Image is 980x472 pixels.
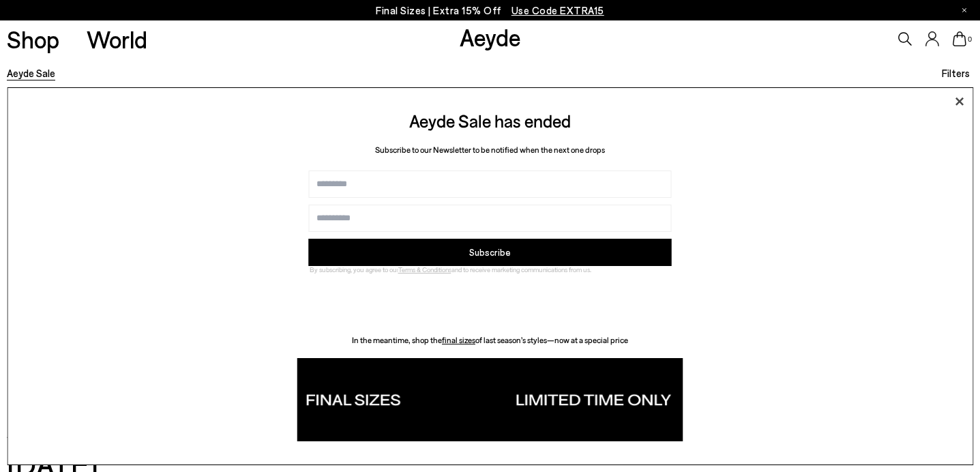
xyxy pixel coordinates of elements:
[375,145,605,154] span: Subscribe to our Newsletter to be notified when the next one drops
[352,335,442,344] span: In the meantime, shop the
[409,110,571,131] span: Aeyde Sale has ended
[942,67,970,79] span: Filters
[309,239,672,266] button: Subscribe
[297,358,683,441] img: fdb5c163c0466f8ced10bcccf3cf9ed1.png
[966,35,973,43] span: 0
[310,265,398,274] span: By subscribing, you agree to our
[376,2,604,19] p: Final Sizes | Extra 15% Off
[442,335,475,344] a: final sizes
[475,335,628,344] span: of last season’s styles—now at a special price
[451,265,591,274] span: and to receive marketing communications from us.
[87,27,147,51] a: World
[460,23,521,51] a: Aeyde
[953,31,966,46] a: 0
[7,27,59,51] a: Shop
[7,67,55,79] a: Aeyde Sale
[511,4,604,16] span: Navigate to /collections/ss25-final-sizes
[398,265,451,274] a: Terms & Conditions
